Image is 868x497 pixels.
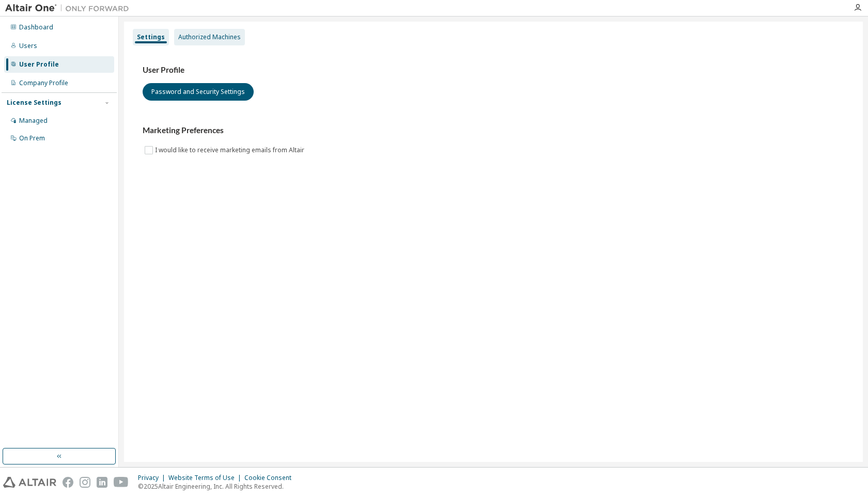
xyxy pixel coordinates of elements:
div: License Settings [7,99,61,107]
div: User Profile [19,60,59,69]
img: instagram.svg [80,477,90,488]
h3: User Profile [143,65,844,75]
img: linkedin.svg [97,477,107,488]
img: youtube.svg [114,477,129,488]
div: On Prem [19,134,45,142]
img: Altair One [5,3,134,13]
div: Authorized Machines [178,33,241,41]
label: I would like to receive marketing emails from Altair [155,144,306,156]
div: Settings [137,33,165,41]
button: Password and Security Settings [143,83,254,101]
img: altair_logo.svg [3,477,56,488]
div: Privacy [138,474,168,482]
div: Cookie Consent [244,474,298,482]
div: Managed [19,117,48,125]
p: © 2025 Altair Engineering, Inc. All Rights Reserved. [138,482,298,491]
div: Users [19,42,37,50]
div: Company Profile [19,79,68,87]
div: Dashboard [19,23,53,31]
div: Website Terms of Use [168,474,244,482]
img: facebook.svg [63,477,73,488]
h3: Marketing Preferences [143,125,844,136]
